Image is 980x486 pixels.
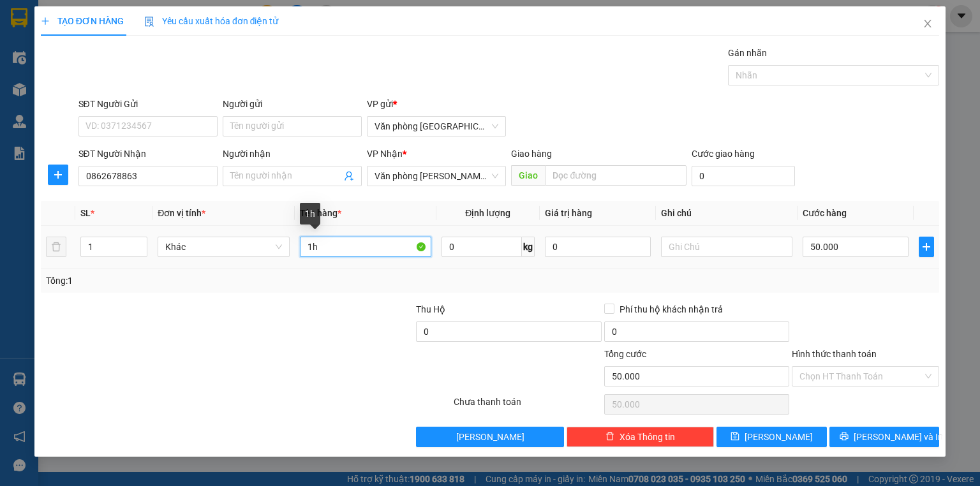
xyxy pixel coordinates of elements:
[511,149,552,159] span: Giao hàng
[522,237,535,257] span: kg
[854,430,943,444] span: [PERSON_NAME] và In
[919,237,934,257] button: plus
[545,237,651,257] input: 0
[452,395,602,417] div: Chưa thanh toán
[614,302,728,316] span: Phí thu hộ khách nhận trả
[80,208,91,218] span: SL
[300,208,341,218] span: Tên hàng
[416,304,445,314] span: Thu Hộ
[511,165,545,186] span: Giao
[375,166,498,186] span: Văn phòng Tam Đường
[367,97,506,111] div: VP gửi
[300,203,320,225] div: 1h
[716,427,827,447] button: save[PERSON_NAME]
[731,432,739,442] span: save
[829,427,940,447] button: printer[PERSON_NAME] và In
[728,48,767,58] label: Gán nhãn
[567,427,714,447] button: deleteXóa Thông tin
[545,208,592,218] span: Giá trị hàng
[792,349,877,359] label: Hình thức thanh toán
[367,149,403,159] span: VP Nhận
[48,165,68,185] button: plus
[41,17,50,26] span: plus
[144,17,154,27] img: icon
[605,432,614,442] span: delete
[692,149,755,159] label: Cước giao hàng
[144,16,279,26] span: Yêu cầu xuất hóa đơn điện tử
[656,201,798,226] th: Ghi chú
[803,208,847,218] span: Cước hàng
[300,237,431,257] input: VD: Bàn, Ghế
[545,165,687,186] input: Dọc đường
[344,171,354,181] span: user-add
[745,430,813,444] span: [PERSON_NAME]
[46,237,66,257] button: delete
[78,147,218,161] div: SĐT Người Nhận
[41,16,124,26] span: TẠO ĐƠN HÀNG
[620,430,675,444] span: Xóa Thông tin
[604,349,646,359] span: Tổng cước
[223,97,362,111] div: Người gửi
[375,117,498,136] span: Văn phòng Hà Nội
[456,430,524,444] span: [PERSON_NAME]
[78,97,218,111] div: SĐT Người Gửi
[910,6,946,42] button: Close
[923,18,933,29] span: close
[919,242,933,252] span: plus
[840,432,849,442] span: printer
[692,166,795,186] input: Cước giao hàng
[223,147,362,161] div: Người nhận
[46,274,379,288] div: Tổng: 1
[48,170,68,180] span: plus
[158,208,205,218] span: Đơn vị tính
[661,237,792,257] input: Ghi Chú
[465,208,510,218] span: Định lượng
[165,237,281,256] span: Khác
[416,427,563,447] button: [PERSON_NAME]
